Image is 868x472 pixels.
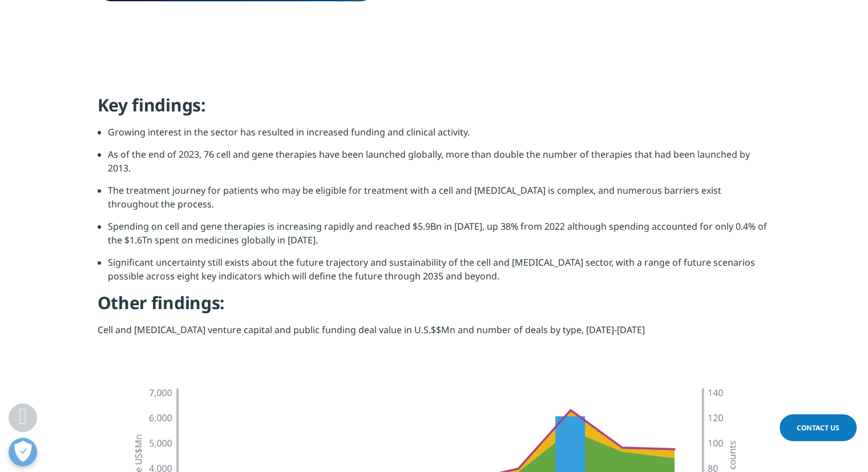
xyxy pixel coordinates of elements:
li: Significant uncertainty still exists about the future trajectory and sustainability of the cell a... [108,255,771,291]
span: Contact Us [797,423,839,433]
button: Open Preferences [9,438,37,466]
a: Contact Us [780,414,857,441]
li: The treatment journey for patients who may be eligible for treatment with a cell and [MEDICAL_DAT... [108,183,771,219]
li: Growing interest in the sector has resulted in increased funding and clinical activity. [108,125,771,147]
h4: Key findings: [98,94,771,125]
li: Spending on cell and gene therapies is increasing rapidly and reached $5.9Bn in [DATE], up 38% fr... [108,219,771,255]
h4: Other findings: [98,291,771,323]
li: As of the end of 2023, 76 cell and gene therapies have been launched globally, more than double t... [108,147,771,183]
p: Cell and [MEDICAL_DATA] venture capital and public funding deal value in U.S.$$Mn and number of d... [98,323,771,345]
